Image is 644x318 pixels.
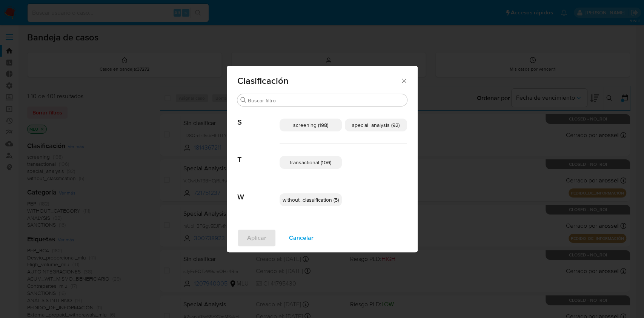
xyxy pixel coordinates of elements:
[400,77,407,84] button: Cerrar
[279,229,323,247] button: Cancelar
[280,156,342,169] div: transactional (106)
[237,144,280,164] span: T
[352,121,400,129] span: special_analysis (92)
[248,97,404,104] input: Buscar filtro
[237,107,280,127] span: S
[290,159,331,166] span: transactional (106)
[237,76,401,85] span: Clasificación
[289,230,314,246] span: Cancelar
[280,193,342,206] div: without_classification (5)
[240,97,246,103] button: Buscar
[293,121,328,129] span: screening (198)
[283,196,339,204] span: without_classification (5)
[237,181,280,202] span: W
[280,119,342,131] div: screening (198)
[345,119,407,131] div: special_analysis (92)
